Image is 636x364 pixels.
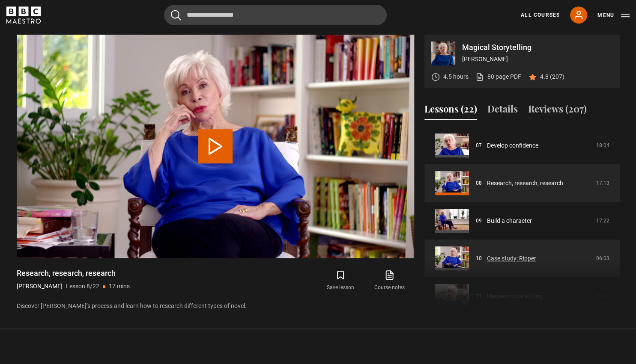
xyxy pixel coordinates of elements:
[487,216,532,225] a: Build a character
[462,55,613,64] p: [PERSON_NAME]
[540,72,564,81] p: 4.8 (207)
[365,268,414,293] a: Course notes
[17,35,414,258] video-js: Video Player
[487,254,536,263] a: Case study: Ripper
[487,179,563,188] a: Research, research, research
[316,268,365,293] button: Save lesson
[17,302,414,311] p: Discover [PERSON_NAME]’s process and learn how to research different types of novel.
[66,282,99,291] p: Lesson 8/22
[443,72,469,81] p: 4.5 hours
[528,102,587,120] button: Reviews (207)
[462,44,613,51] p: Magical Storytelling
[17,282,63,291] p: [PERSON_NAME]
[6,6,41,24] svg: BBC Maestro
[164,5,387,25] input: Search
[198,129,233,163] button: Play Lesson Research, research, research
[17,268,130,278] h1: Research, research, research
[475,72,521,81] a: 80 page PDF
[521,11,560,19] a: All Courses
[597,11,630,20] button: Toggle navigation
[171,10,181,21] button: Submit the search query
[487,102,518,120] button: Details
[424,102,477,120] button: Lessons (22)
[487,141,538,150] a: Develop confidence
[109,282,130,291] p: 17 mins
